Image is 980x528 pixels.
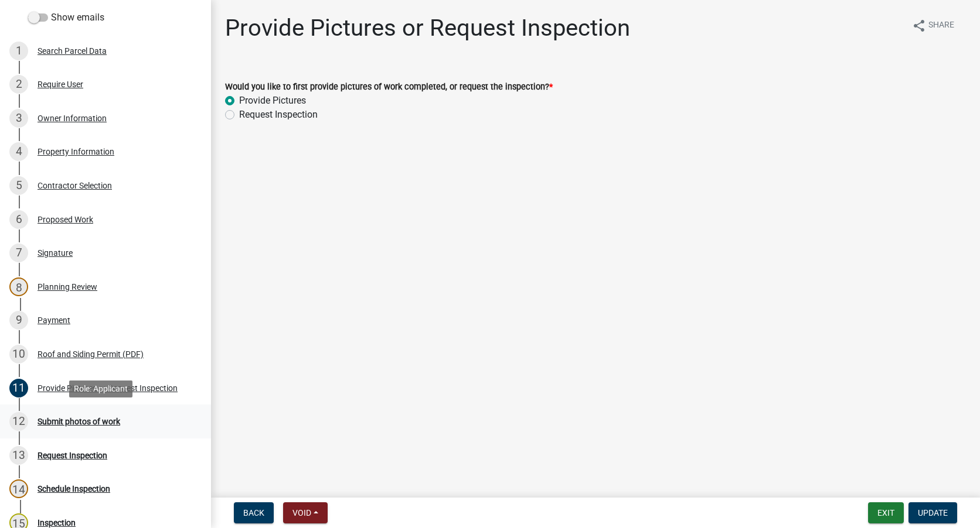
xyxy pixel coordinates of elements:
div: 3 [9,109,28,128]
div: 8 [9,277,28,296]
div: 4 [9,142,28,161]
div: Require User [38,80,83,88]
div: Role: Applicant [69,380,132,397]
div: 9 [9,311,28,330]
div: Roof and Siding Permit (PDF) [38,350,144,358]
div: 6 [9,210,28,229]
i: share [912,19,926,33]
div: Proposed Work [38,215,93,224]
div: 12 [9,412,28,431]
div: 10 [9,345,28,364]
div: 1 [9,42,28,60]
div: Owner Information [38,114,107,122]
button: shareShare [903,14,964,37]
div: Request Inspection [38,451,107,460]
div: 13 [9,446,28,465]
div: Contractor Selection [38,181,112,190]
div: 2 [9,75,28,94]
label: Request Inspection [239,108,318,122]
button: Exit [868,502,904,523]
button: Void [283,502,328,523]
div: Planning Review [38,283,97,291]
div: Submit photos of work [38,417,120,426]
span: Void [292,508,311,517]
span: Share [928,19,954,33]
div: 11 [9,379,28,397]
h1: Provide Pictures or Request Inspection [225,14,630,42]
div: Signature [38,249,73,257]
button: Back [234,502,274,523]
div: Schedule Inspection [38,485,110,493]
div: 7 [9,244,28,262]
label: Provide Pictures [239,94,306,108]
label: Show emails [28,11,104,25]
div: 5 [9,176,28,195]
span: Back [243,508,264,517]
div: Inspection [38,519,76,527]
div: 14 [9,479,28,498]
div: Provide Pictures or Request Inspection [38,384,178,392]
label: Would you like to first provide pictures of work completed, or request the inspection? [225,83,553,91]
div: Payment [38,316,70,324]
div: Search Parcel Data [38,47,107,55]
div: Property Information [38,148,114,156]
button: Update [908,502,957,523]
span: Update [918,508,948,517]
